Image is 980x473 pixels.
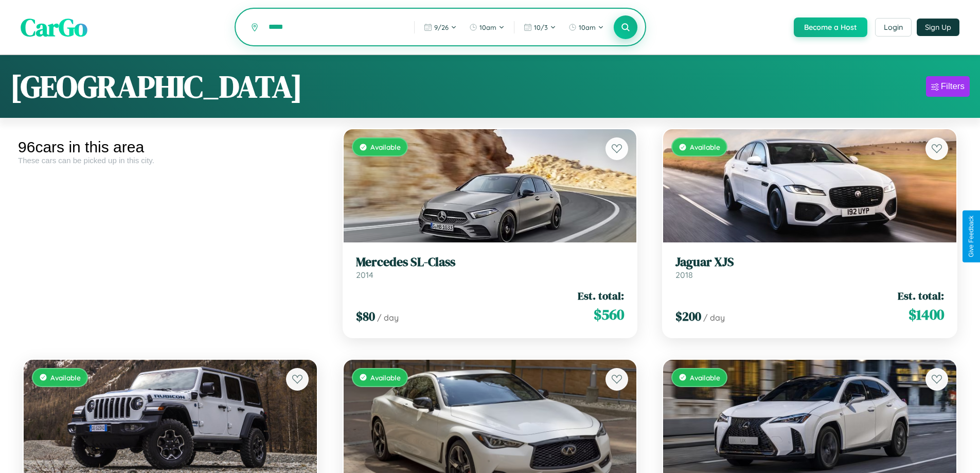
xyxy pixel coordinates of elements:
[578,288,624,303] span: Est. total:
[21,10,87,44] span: CarGo
[703,312,725,323] span: / day
[675,270,693,280] span: 2018
[370,143,401,151] span: Available
[579,23,596,31] span: 10am
[519,19,561,36] button: 10/3
[563,19,609,36] button: 10am
[18,156,323,165] div: These cars can be picked up in this city.
[968,216,975,257] div: Give Feedback
[377,312,399,323] span: / day
[479,23,496,31] span: 10am
[434,23,449,31] span: 9 / 26
[675,308,701,325] span: $ 200
[464,19,510,36] button: 10am
[594,304,624,325] span: $ 560
[419,19,462,36] button: 9/26
[356,308,375,325] span: $ 80
[18,138,323,156] div: 96 cars in this area
[875,18,912,37] button: Login
[926,76,970,97] button: Filters
[941,81,965,92] div: Filters
[370,373,401,382] span: Available
[10,65,302,108] h1: [GEOGRAPHIC_DATA]
[690,373,720,382] span: Available
[50,373,81,382] span: Available
[356,270,373,280] span: 2014
[917,19,959,36] button: Sign Up
[690,143,720,151] span: Available
[356,255,625,280] a: Mercedes SL-Class2014
[908,304,944,325] span: $ 1400
[898,288,944,303] span: Est. total:
[534,23,548,31] span: 10 / 3
[356,255,625,270] h3: Mercedes SL-Class
[675,255,944,280] a: Jaguar XJS2018
[675,255,944,270] h3: Jaguar XJS
[794,17,867,37] button: Become a Host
